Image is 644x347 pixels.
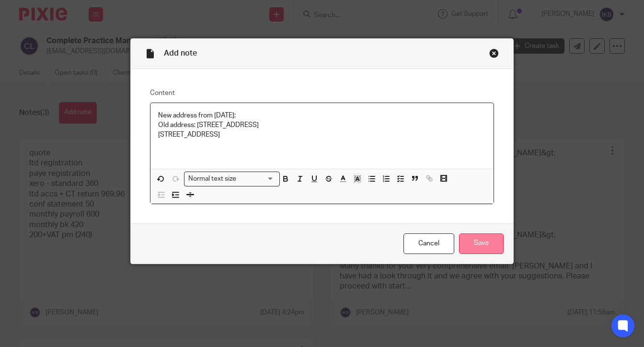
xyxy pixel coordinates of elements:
div: Search for option [184,172,280,186]
input: Save [459,233,504,254]
span: Add note [164,49,197,57]
label: Content [150,88,494,98]
span: Normal text size [186,174,239,184]
p: Old address: [STREET_ADDRESS] [158,120,486,130]
div: Close this dialog window [489,48,499,58]
a: Cancel [403,233,454,254]
p: New address from [DATE]: [158,111,486,120]
input: Search for option [240,174,274,184]
p: [STREET_ADDRESS] [158,130,486,139]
